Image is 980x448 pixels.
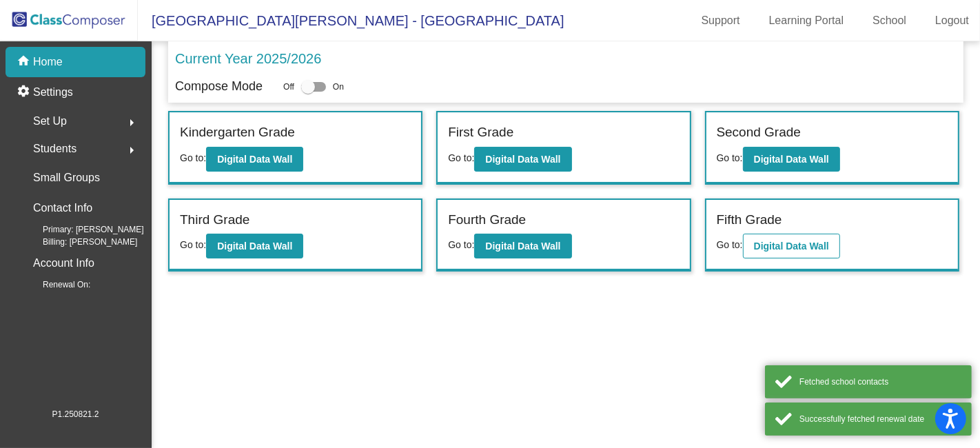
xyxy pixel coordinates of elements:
span: Renewal On: [21,278,90,291]
b: Digital Data Wall [217,154,292,165]
span: On [333,81,344,93]
button: Digital Data Wall [743,147,840,172]
a: Learning Portal [758,10,855,32]
a: School [861,10,917,32]
label: Fourth Grade [448,210,526,230]
span: Go to: [180,152,206,163]
label: First Grade [448,123,513,143]
span: [GEOGRAPHIC_DATA][PERSON_NAME] - [GEOGRAPHIC_DATA] [138,10,564,32]
mat-icon: home [17,54,33,70]
p: Settings [33,84,73,101]
span: Primary: [PERSON_NAME] [21,223,144,236]
span: Set Up [33,112,67,131]
label: Third Grade [180,210,249,230]
span: Go to: [180,239,206,250]
p: Contact Info [33,198,92,218]
p: Small Groups [33,168,100,187]
button: Digital Data Wall [206,147,303,172]
label: Fifth Grade [717,210,782,230]
a: Logout [924,10,980,32]
span: Go to: [717,152,743,163]
mat-icon: settings [17,84,33,101]
p: Account Info [33,254,94,273]
mat-icon: arrow_right [123,114,140,131]
p: Home [33,54,63,70]
div: Fetched school contacts [799,376,961,388]
label: Kindergarten Grade [180,123,295,143]
button: Digital Data Wall [743,234,840,258]
span: Go to: [448,152,474,163]
span: Students [33,139,76,159]
p: Current Year 2025/2026 [175,48,321,69]
button: Digital Data Wall [474,147,571,172]
button: Digital Data Wall [206,234,303,258]
b: Digital Data Wall [217,241,292,252]
label: Second Grade [717,123,802,143]
b: Digital Data Wall [485,154,560,165]
mat-icon: arrow_right [123,142,140,159]
span: Go to: [448,239,474,250]
button: Digital Data Wall [474,234,571,258]
div: Successfully fetched renewal date [799,413,961,425]
span: Billing: [PERSON_NAME] [21,236,137,248]
b: Digital Data Wall [754,154,829,165]
span: Off [283,81,294,93]
p: Compose Mode [175,77,263,96]
a: Support [691,10,751,32]
b: Digital Data Wall [485,241,560,252]
span: Go to: [717,239,743,250]
b: Digital Data Wall [754,241,829,252]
